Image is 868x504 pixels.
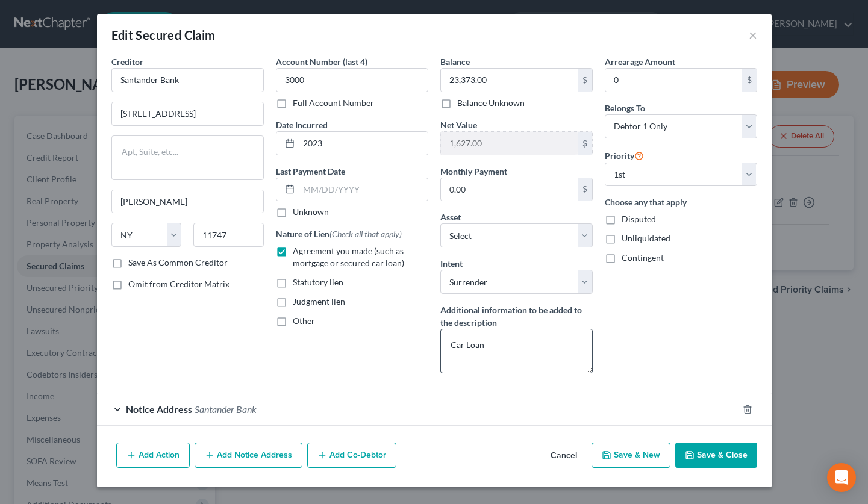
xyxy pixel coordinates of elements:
[749,28,757,42] button: ×
[293,206,329,218] label: Unknown
[195,443,302,468] button: Add Notice Address
[622,252,664,263] span: Contingent
[605,103,645,113] span: Belongs To
[111,26,216,43] div: Edit Secured Claim
[440,303,593,329] label: Additional information to be added to the description
[128,279,229,289] span: Omit from Creditor Matrix
[440,165,507,178] label: Monthly Payment
[276,68,428,92] input: XXXX
[193,223,264,247] input: Enter zip...
[307,443,396,468] button: Add Co-Debtor
[293,296,345,306] span: Judgment lien
[276,228,402,240] label: Nature of Lien
[293,97,374,109] label: Full Account Number
[605,148,644,163] label: Priority
[128,257,228,269] label: Save As Common Creditor
[742,69,757,92] div: $
[622,233,670,243] span: Unliquidated
[293,246,404,268] span: Agreement you made (such as mortgage or secured car loan)
[441,132,578,155] input: 0.00
[457,97,525,109] label: Balance Unknown
[675,443,757,468] button: Save & Close
[440,119,477,131] label: Net Value
[440,55,470,68] label: Balance
[293,277,343,287] span: Statutory lien
[578,132,592,155] div: $
[299,178,428,201] input: MM/DD/YYYY
[111,68,264,92] input: Search creditor by name...
[441,178,578,201] input: 0.00
[592,443,670,468] button: Save & New
[578,69,592,92] div: $
[605,69,742,92] input: 0.00
[622,214,656,224] span: Disputed
[116,443,190,468] button: Add Action
[276,165,345,178] label: Last Payment Date
[541,444,587,468] button: Cancel
[299,132,428,155] input: MM/DD/YYYY
[276,119,328,131] label: Date Incurred
[441,69,578,92] input: 0.00
[111,57,143,67] span: Creditor
[440,257,463,270] label: Intent
[195,403,257,415] span: Santander Bank
[605,55,675,68] label: Arrearage Amount
[827,463,856,492] div: Open Intercom Messenger
[293,316,315,326] span: Other
[112,190,263,213] input: Enter city...
[605,196,757,208] label: Choose any that apply
[329,229,402,239] span: (Check all that apply)
[126,403,192,415] span: Notice Address
[578,178,592,201] div: $
[276,55,367,68] label: Account Number (last 4)
[440,212,461,222] span: Asset
[112,102,263,125] input: Enter address...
